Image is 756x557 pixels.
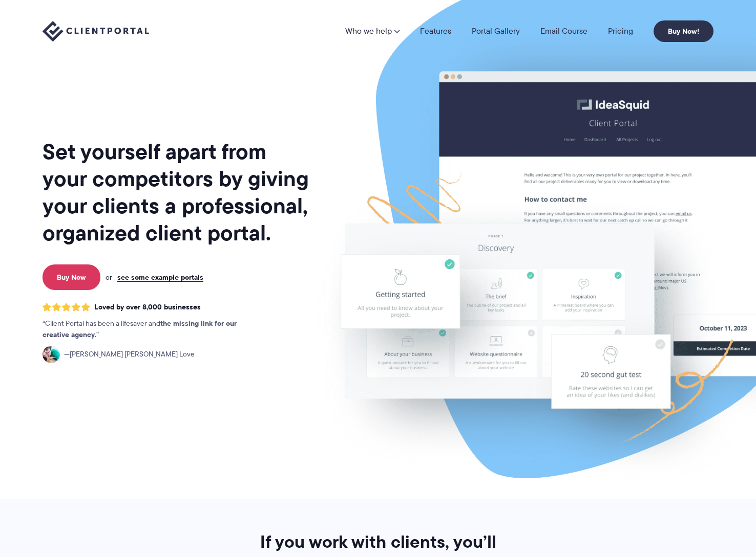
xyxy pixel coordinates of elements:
h1: Set yourself apart from your competitors by giving your clients a professional, organized client ... [43,138,311,247]
a: Features [420,27,451,35]
p: Client Portal has been a lifesaver and . [43,318,258,341]
a: Email Course [540,27,587,35]
a: see some example portals [117,273,203,282]
span: [PERSON_NAME] [PERSON_NAME] Love [64,349,195,360]
strong: the missing link for our creative agency [43,318,237,340]
span: or [106,273,112,282]
a: Who we help [345,27,400,35]
span: Loved by over 8,000 businesses [94,303,201,311]
a: Buy Now [43,264,100,290]
a: Pricing [608,27,633,35]
a: Portal Gallery [472,27,520,35]
a: Buy Now! [654,20,713,42]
